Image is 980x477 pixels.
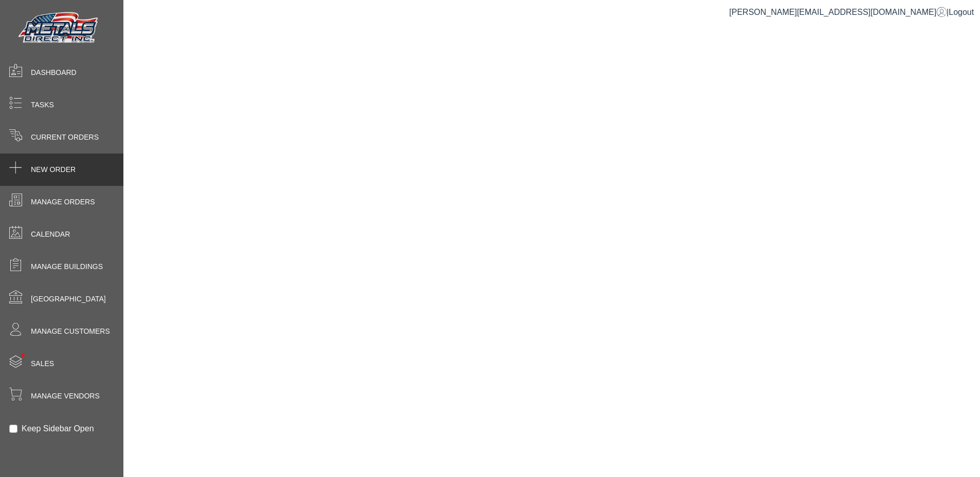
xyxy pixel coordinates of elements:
[729,8,947,16] a: [PERSON_NAME][EMAIL_ADDRESS][DOMAIN_NAME]
[31,391,100,402] span: Manage Vendors
[31,358,54,369] span: Sales
[22,423,94,435] label: Keep Sidebar Open
[31,294,106,304] span: [GEOGRAPHIC_DATA]
[31,229,70,240] span: Calendar
[15,9,103,47] img: Metals Direct Inc Logo
[31,132,99,143] span: Current Orders
[31,261,103,272] span: Manage Buildings
[31,197,95,207] span: Manage Orders
[31,100,54,110] span: Tasks
[949,8,974,16] span: Logout
[10,338,36,372] span: •
[31,67,77,78] span: Dashboard
[729,6,974,18] div: |
[31,164,76,175] span: New Order
[31,326,110,337] span: Manage Customers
